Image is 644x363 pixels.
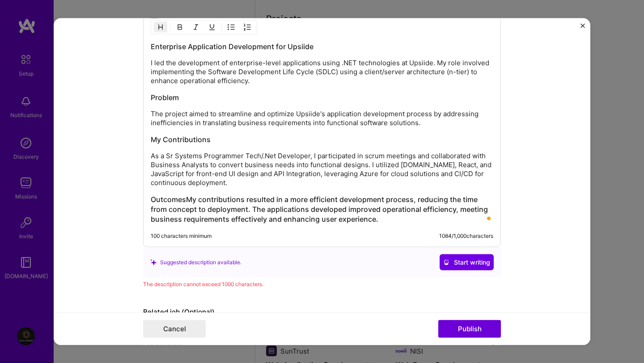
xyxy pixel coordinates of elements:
[443,259,449,265] i: icon CrystalBallWhite
[143,320,206,338] button: Cancel
[151,194,493,224] h3: OutcomesMy contributions resulted in a more efficient development process, reducing the time from...
[208,23,216,30] img: Underline
[170,21,170,32] img: Divider
[439,232,493,239] div: 1084 / 1,000 characters
[151,134,493,144] h3: My Contributions
[143,279,501,288] div: The description cannot exceed 1000 characters.
[438,320,501,338] button: Publish
[150,259,157,265] i: icon SuggestedTeams
[151,41,493,224] div: To enrich screen reader interactions, please activate Accessibility in Grammarly extension settings
[143,306,501,317] label: Related job (Optional)
[228,23,235,30] img: UL
[151,58,493,85] p: I led the development of enterprise-level applications using .NET technologies at Upsiide. My rol...
[192,23,199,30] img: Italic
[176,23,183,30] img: Bold
[443,257,490,266] span: Start writing
[151,151,493,187] p: As a Sr Systems Programmer Tech/.Net Developer, I participated in scrum meetings and collaborated...
[221,21,222,32] img: Divider
[244,23,251,30] img: OL
[157,23,164,30] img: Heading
[580,24,585,33] button: Close
[151,109,493,127] p: The project aimed to streamline and optimize Upsiide's application development process by address...
[151,92,493,102] h3: Problem
[150,257,241,267] div: Suggested description available.
[151,41,493,51] h3: Enterprise Application Development for Upsiide
[151,232,212,239] div: 100 characters minimum
[440,254,494,270] button: Start writing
